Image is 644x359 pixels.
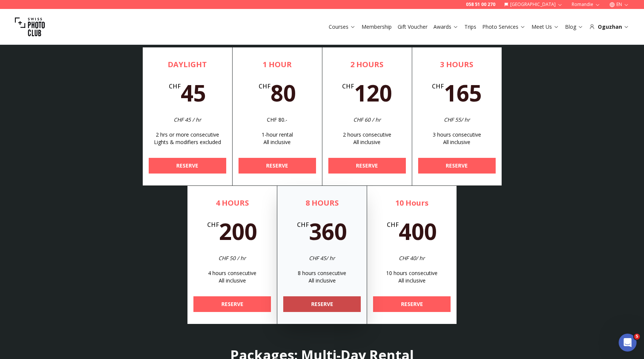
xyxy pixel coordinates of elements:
button: RESERVE [239,158,316,174]
a: Awards [433,23,458,31]
div: 3 hours consecutive All inclusive [418,116,496,146]
b: RESERVE [176,162,198,169]
span: CHF [169,82,181,104]
iframe: Intercom live chat [619,334,637,352]
button: RESERVE [328,158,406,174]
h4: 1 HOUR [239,59,316,70]
div: CHF 80.- 1-hour rental All inclusive [239,116,316,146]
b: RESERVE [311,300,333,308]
em: CHF 60 / hr [353,116,381,123]
b: RESERVE [266,162,288,169]
h5: 400 [399,220,437,243]
button: Trips [461,22,479,32]
b: RESERVE [446,162,468,169]
b: RESERVE [356,162,378,169]
button: RESERVE [373,296,451,312]
span: CHF [297,220,309,243]
button: Awards [430,22,461,32]
div: 4 hours consecutive All inclusive [193,255,271,284]
div: Oguzhan [589,23,629,31]
a: Photo Services [482,23,525,31]
a: Trips [464,23,476,31]
em: CHF 50 / hr [218,255,246,262]
span: CHF [207,220,219,243]
h5: 360 [309,220,347,243]
span: 5 [634,334,640,340]
span: CHF [432,82,444,104]
button: RESERVE [418,158,496,174]
a: Meet Us [531,23,559,31]
button: RESERVE [193,296,271,312]
h5: 120 [354,82,392,104]
h5: 165 [444,82,482,104]
h4: 2 HOURS [328,59,406,70]
a: Membership [362,23,392,31]
h5: 45 [181,82,206,104]
em: CHF 45 / hr [174,116,201,123]
h4: DAYLIGHT [149,59,226,70]
div: 2 hours consecutive All inclusive [328,116,406,146]
span: CHF [387,220,399,243]
a: Courses [329,23,356,31]
h5: 80 [271,82,296,104]
button: Gift Voucher [395,22,430,32]
button: RESERVE [283,296,361,312]
h4: 10 Hours [373,198,451,208]
h4: 8 HOURS [283,198,361,208]
em: CHF 45/ hr [309,255,335,262]
a: Gift Voucher [398,23,427,31]
h4: 3 HOURS [418,59,496,70]
em: CHF 55/ hr [444,116,470,123]
b: RESERVE [401,300,423,308]
button: Blog [562,22,586,32]
img: Swiss photo club [15,12,45,42]
div: 8 hours consecutive All inclusive [283,255,361,284]
div: 2 hrs or more consecutive Lights & modifiers excluded [149,131,226,146]
h5: 200 [219,220,257,243]
button: Membership [359,22,395,32]
button: Meet Us [528,22,562,32]
a: Blog [565,23,583,31]
em: CHF 40/ hr [399,255,425,262]
button: Courses [326,22,359,32]
span: CHF [259,82,271,104]
h4: 4 HOURS [193,198,271,208]
button: Photo Services [479,22,528,32]
a: 058 51 00 270 [466,1,495,7]
span: CHF [342,82,354,104]
button: RESERVE [149,158,226,174]
div: 10 hours consecutive All inclusive [373,255,451,284]
b: RESERVE [221,300,243,308]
